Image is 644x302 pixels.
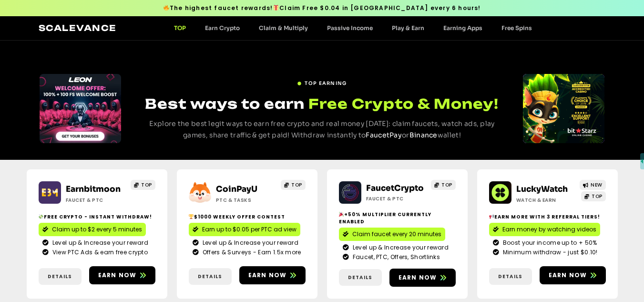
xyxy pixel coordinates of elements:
a: FaucetCrypto [366,183,424,193]
img: 🎁 [273,5,279,10]
a: TOP [164,24,195,31]
a: Earning Apps [434,24,492,31]
span: Earn money by watching videos [502,225,596,234]
a: Details [339,269,382,286]
a: TOP [581,191,606,201]
span: Details [198,273,222,280]
span: TOP [141,181,152,188]
h2: Faucet & PTC [366,195,426,202]
span: TOP EARNING [305,80,347,87]
a: LuckyWatch [516,184,568,194]
span: Earn up to $0.05 per PTC ad view [202,225,296,234]
a: TOP [431,180,456,190]
h2: Free crypto - Instant withdraw! [39,213,155,220]
img: 📢 [489,214,494,219]
a: Earn now [540,266,606,284]
h2: Watch & Earn [516,197,576,204]
span: Free Crypto & Money! [308,94,499,113]
a: TOP [281,180,306,190]
a: Claim up to $2 every 5 minutes [39,223,146,236]
a: Details [39,268,82,285]
a: Binance [409,131,438,139]
a: Details [189,268,232,285]
span: TOP [592,193,603,200]
a: Free Spins [492,24,542,31]
a: Claim faucet every 20 minutes [339,228,445,241]
a: Earn money by watching videos [489,223,600,236]
h2: Faucet & PTC [66,197,125,204]
a: CoinPayU [216,184,257,194]
div: 2 / 3 [523,74,604,143]
span: Minimum withdraw - just $0.10! [501,248,598,257]
span: TOP [441,181,452,188]
span: Best ways to earn [145,95,305,112]
img: 🎉 [339,212,344,217]
a: Earnbitmoon [66,184,121,194]
span: Earn now [98,271,137,280]
img: 💸 [39,214,43,219]
span: View PTC Ads & earn free crypto [50,248,148,257]
h2: ptc & Tasks [216,197,276,204]
span: Details [48,273,72,280]
nav: Menu [164,24,542,31]
a: Details [489,268,532,285]
a: NEW [580,180,606,190]
span: Earn now [399,273,437,282]
span: Faucet, PTC, Offers, Shortlinks [350,253,440,261]
a: Play & Earn [382,24,434,31]
span: Claim up to $2 every 5 minutes [52,225,142,234]
a: TOP [131,180,155,190]
h2: Earn more with 3 referral Tiers! [489,213,606,220]
a: TOP EARNING [297,76,347,87]
p: Explore the best legit ways to earn free crypto and real money [DATE]: claim faucets, watch ads, ... [139,118,505,141]
a: FaucetPay [366,131,402,139]
a: Earn now [89,266,155,284]
div: Slides [523,74,604,143]
h2: $1000 Weekly Offer contest [189,213,306,220]
a: Earn up to $0.05 per PTC ad view [189,223,300,236]
a: Earn now [239,266,306,284]
span: Claim faucet every 20 minutes [352,230,441,239]
a: Passive Income [317,24,382,31]
a: Earn Crypto [195,24,249,31]
span: Details [498,273,522,280]
span: Earn now [248,271,287,280]
span: Level up & Increase your reward [50,239,148,247]
span: Level up & Increase your reward [350,243,449,252]
span: Level up & Increase your reward [200,239,298,247]
span: TOP [291,181,302,188]
img: 🔥 [164,5,169,10]
span: Offers & Surveys - Earn 1.5x more [200,248,301,257]
span: Boost your income up to + 50% [501,239,597,247]
a: Earn now [389,269,456,287]
span: NEW [591,181,603,188]
span: The highest faucet rewards! Claim Free $0.04 in [GEOGRAPHIC_DATA] every 6 hours! [163,4,480,12]
div: Slides [40,74,121,143]
a: Claim & Multiply [249,24,317,31]
span: Earn now [549,271,587,280]
img: 🏆 [189,214,194,219]
h2: +50% Multiplier currently enabled [339,211,456,225]
a: Scalevance [39,23,117,33]
span: Details [348,274,372,281]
